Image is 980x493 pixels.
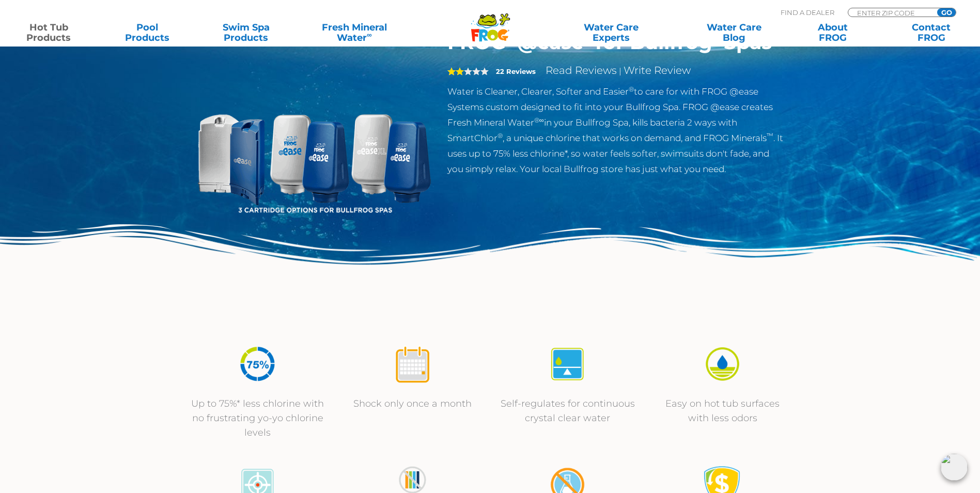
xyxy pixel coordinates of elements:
[497,132,503,140] sup: ®
[549,22,674,43] a: Water CareExperts
[367,30,372,39] sup: ∞
[447,67,464,75] span: 2
[393,345,432,383] img: icon-atease-shock-once
[109,22,186,43] a: PoolProducts
[893,22,970,43] a: ContactFROG
[346,396,480,411] p: Shock only once a month
[656,396,790,425] p: Easy on hot tub surfaces with less odors
[767,132,773,140] sup: ™
[546,64,617,76] a: Read Reviews
[548,345,587,383] img: icon-atease-self-regulates
[781,8,834,17] p: Find A Dealer
[794,22,871,43] a: AboutFROG
[501,396,635,425] p: Self-regulates for continuous crystal clear water
[619,66,621,76] span: |
[856,8,926,17] input: Zip Code Form
[695,22,772,43] a: Water CareBlog
[534,116,544,124] sup: ®∞
[306,22,402,43] a: Fresh MineralWater∞
[629,85,634,93] sup: ®
[937,8,956,17] input: GO
[496,67,536,75] strong: 22 Reviews
[703,345,742,383] img: icon-atease-easy-on
[10,22,87,43] a: Hot TubProducts
[208,22,285,43] a: Swim SpaProducts
[624,64,691,76] a: Write Review
[238,345,277,383] img: icon-atease-75percent-less
[196,30,432,267] img: bullfrog-product-hero.png
[191,396,325,440] p: Up to 75%* less chlorine with no frustrating yo-yo chlorine levels
[447,84,785,177] p: Water is Cleaner, Clearer, Softer and Easier to care for with FROG @ease Systems custom designed ...
[941,454,968,481] img: openIcon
